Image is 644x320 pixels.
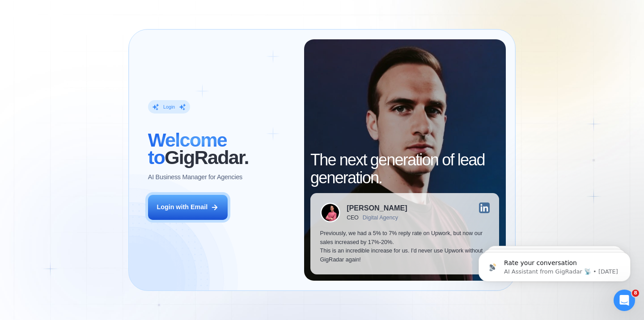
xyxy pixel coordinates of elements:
[148,173,242,182] p: AI Business Manager for Agencies
[347,204,407,211] div: [PERSON_NAME]
[614,290,635,311] iframe: Intercom live chat
[148,129,227,168] span: Welcome to
[163,104,175,110] div: Login
[632,290,639,297] span: 8
[320,229,490,265] p: Previously, we had a 5% to 7% reply rate on Upwork, but now our sales increased by 17%-20%. This ...
[157,203,208,212] div: Login with Email
[347,215,359,221] div: CEO
[465,233,644,296] iframe: Intercom notifications message
[148,195,228,220] button: Login with Email
[363,215,398,221] div: Digital Agency
[148,131,294,167] h2: ‍ GigRadar.
[310,151,499,186] h2: The next generation of lead generation.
